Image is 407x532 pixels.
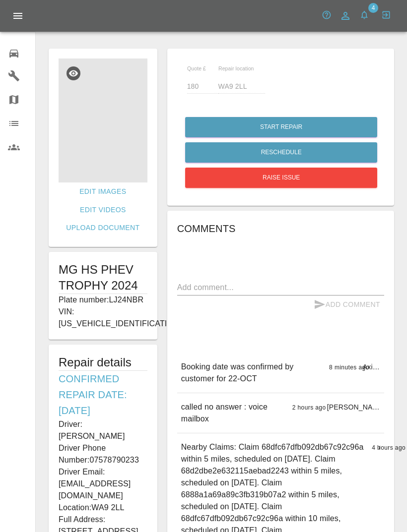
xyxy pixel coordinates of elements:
[59,371,147,418] h6: Confirmed Repair Date: [DATE]
[59,355,147,370] h5: Repair details
[177,221,384,236] h6: Comments
[181,361,325,385] p: Booking date was confirmed by customer for 22-OCT
[327,402,380,412] p: [PERSON_NAME]
[368,3,378,13] span: 4
[329,364,369,371] span: 8 minutes ago
[59,502,147,514] p: Location: WA9 2LL
[185,168,377,188] button: Raise issue
[292,404,326,411] span: 2 hours ago
[59,294,147,306] p: Plate number: LJ24NBR
[59,262,147,294] h1: MG HS PHEV TROPHY 2024
[181,401,288,425] p: called no answer : voice mailbox
[378,442,380,452] p: Axioma
[6,4,30,28] button: Open drawer
[218,65,254,71] span: Repair location
[75,182,130,201] a: Edit Images
[187,65,206,71] span: Quote £
[372,444,406,451] span: 4 hours ago
[62,219,143,237] a: Upload Document
[363,362,380,372] p: Axioma
[59,442,147,466] p: Driver Phone Number: 07578790233
[185,117,377,137] button: Start Repair
[76,201,130,219] a: Edit Videos
[59,418,147,442] p: Driver: [PERSON_NAME]
[59,59,147,182] img: a0a42a75-d509-4c2a-b66e-be3007f93401
[185,142,377,163] button: Reschedule
[59,306,147,330] p: VIN: [US_VEHICLE_IDENTIFICATION_NUMBER]
[59,466,147,502] p: Driver Email: [EMAIL_ADDRESS][DOMAIN_NAME]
